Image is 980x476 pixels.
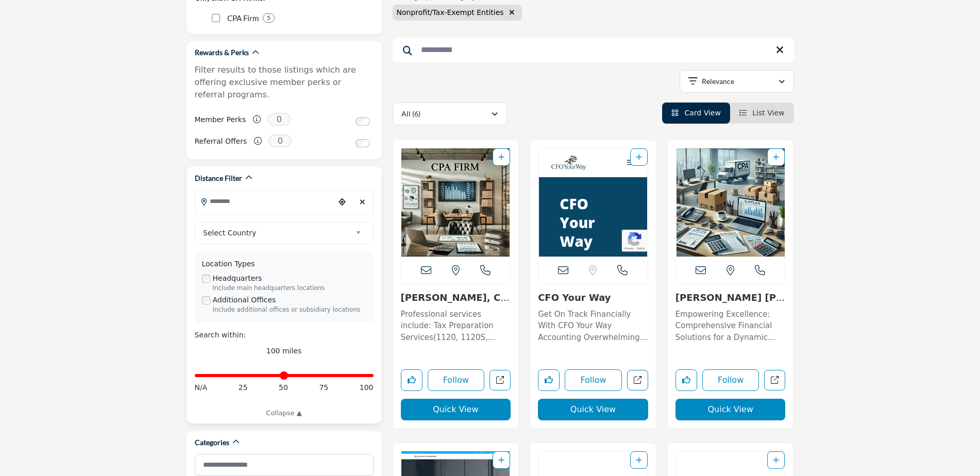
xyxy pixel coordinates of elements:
[680,70,794,93] button: Relevance
[675,399,786,420] button: Quick View
[195,47,249,58] h2: Rewards & Perks
[636,456,642,464] a: Add To List
[401,148,511,257] a: Open Listing in new tab
[538,148,648,257] img: CFO Your Way
[538,369,560,391] button: Like listing
[675,369,697,391] button: Like listing
[752,109,784,117] span: List View
[213,273,262,284] label: Headquarters
[195,64,374,101] p: Filter results to those listings which are offering exclusive member perks or referral programs.
[401,292,510,314] a: [PERSON_NAME], CPA,...
[360,382,374,393] span: 100
[662,103,730,124] li: Card View
[195,382,208,393] span: N/A
[773,456,779,464] a: Add To List
[702,369,759,391] button: Follow
[393,103,507,125] button: All (6)
[212,14,220,22] input: CPA Firm checkbox
[397,8,504,16] span: Nonprofit/Tax-Exempt Entities
[319,382,328,393] span: 75
[195,454,374,476] input: Search Category
[195,191,334,211] input: Search Location
[730,103,794,124] li: List View
[702,76,734,87] p: Relevance
[355,191,370,213] div: Clear search location
[356,117,370,126] input: Switch to Member Perks
[195,408,374,418] a: Collapse ▲
[675,309,786,344] p: Empowering Excellence: Comprehensive Financial Solutions for a Dynamic Global Market As a leading...
[489,370,511,391] a: Open brian-bertscha-cpa in new tab
[401,399,511,420] button: Quick View
[267,113,291,126] span: 0
[538,148,648,257] a: Open Listing in new tab
[565,369,622,391] button: Follow
[538,309,648,344] p: Get On Track Financially With CFO Your Way Accounting Overwhelming Your Business? Let Our Fractio...
[227,12,259,24] p: CPA Firm: CPA Firm
[239,382,248,393] span: 25
[334,191,350,213] div: Choose your current location
[401,292,511,303] h3: Brian Bertscha, CPA, MBA
[263,13,275,23] div: 5 Results For CPA Firm
[401,309,511,344] p: Professional services include: Tax Preparation Services(1120, 1120S, 1065, 1040, 1041, 990) Audit...
[498,456,504,464] a: Add To List
[627,370,648,391] a: Open cfo-your-way in new tab
[401,369,423,391] button: Like listing
[538,399,648,420] button: Quick View
[195,330,374,341] div: Search within:
[195,437,229,448] h2: Categories
[401,148,511,257] img: Brian Bertscha, CPA, MBA
[538,292,648,303] h3: CFO Your Way
[675,292,785,314] a: [PERSON_NAME] [PERSON_NAME] Adv...
[675,292,786,303] h3: Citrin Cooperman Advisors LLC
[213,305,366,315] div: Include additional offices or subsidiary locations
[684,109,720,117] span: Card View
[401,306,511,344] a: Professional services include: Tax Preparation Services(1120, 1120S, 1065, 1040, 1041, 990) Audit...
[202,259,366,269] div: Location Types
[213,295,276,305] label: Additional Offices
[773,153,779,161] a: Add To List
[356,139,370,147] input: Switch to Referral Offers
[671,109,721,117] a: View Card
[739,109,785,117] a: View List
[676,148,785,257] img: Citrin Cooperman Advisors LLC
[268,134,292,147] span: 0
[636,153,642,161] a: Add To List
[764,370,785,391] a: Open citrin-cooperman-advisors-llc in new tab
[279,382,288,393] span: 50
[428,369,485,391] button: Follow
[267,14,271,22] b: 5
[675,306,786,344] a: Empowering Excellence: Comprehensive Financial Solutions for a Dynamic Global Market As a leading...
[203,227,351,239] span: Select Country
[393,38,794,62] input: Search Keyword
[213,284,366,293] div: Include main headquarters locations
[498,153,504,161] a: Add To List
[266,347,302,355] span: 100 miles
[195,111,246,129] label: Member Perks
[676,148,785,257] a: Open Listing in new tab
[538,306,648,344] a: Get On Track Financially With CFO Your Way Accounting Overwhelming Your Business? Let Our Fractio...
[195,132,247,150] label: Referral Offers
[538,292,611,303] a: CFO Your Way
[195,173,242,183] h2: Distance Filter
[401,109,420,119] p: All (6)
